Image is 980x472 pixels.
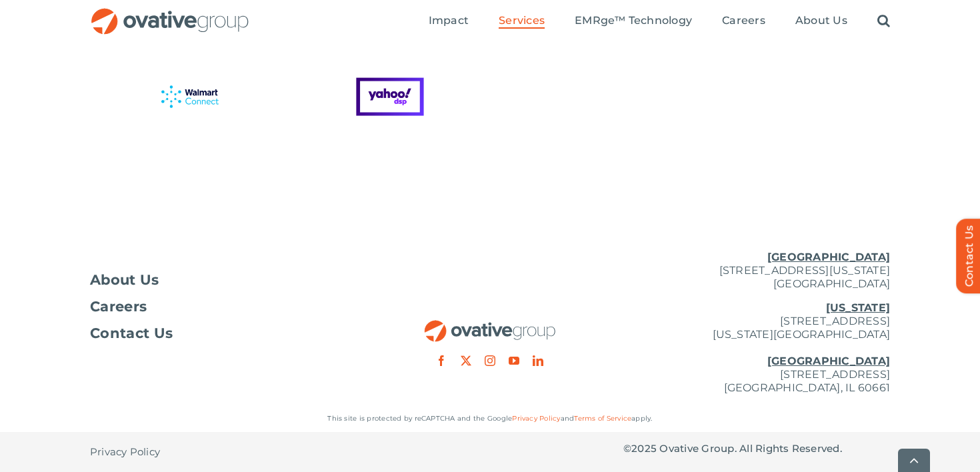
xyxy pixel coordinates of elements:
[90,327,357,340] a: Contact Us
[153,60,227,133] img: Walmart Connect
[499,14,545,29] a: Services
[623,442,890,455] p: © Ovative Group. All Rights Reserved.
[90,300,147,313] span: Careers
[353,60,427,133] img: Yahoo DSP
[722,14,765,27] span: Careers
[623,251,890,291] p: [STREET_ADDRESS][US_STATE] [GEOGRAPHIC_DATA]
[436,355,447,366] a: facebook
[795,14,847,29] a: About Us
[90,432,160,472] a: Privacy Policy
[533,355,543,366] a: linkedin
[826,301,890,314] u: [US_STATE]
[423,319,557,331] a: OG_Full_horizontal_RGB
[90,273,357,287] a: About Us
[90,412,890,425] p: This site is protected by reCAPTCHA and the Google and apply.
[485,355,495,366] a: instagram
[90,300,357,313] a: Careers
[90,432,357,472] nav: Footer - Privacy Policy
[795,14,847,27] span: About Us
[90,273,159,287] span: About Us
[461,355,471,366] a: twitter
[631,442,657,455] span: 2025
[90,445,160,459] span: Privacy Policy
[575,14,692,29] a: EMRge™ Technology
[575,14,692,27] span: EMRge™ Technology
[767,355,890,367] u: [GEOGRAPHIC_DATA]
[574,414,631,423] a: Terms of Service
[499,14,545,27] span: Services
[90,7,250,19] a: OG_Full_horizontal_RGB
[429,14,469,29] a: Impact
[90,327,173,340] span: Contact Us
[722,14,765,29] a: Careers
[623,301,890,395] p: [STREET_ADDRESS] [US_STATE][GEOGRAPHIC_DATA] [STREET_ADDRESS] [GEOGRAPHIC_DATA], IL 60661
[429,14,469,27] span: Impact
[90,273,357,340] nav: Footer Menu
[509,355,519,366] a: youtube
[877,14,890,29] a: Search
[767,251,890,263] u: [GEOGRAPHIC_DATA]
[512,414,560,423] a: Privacy Policy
